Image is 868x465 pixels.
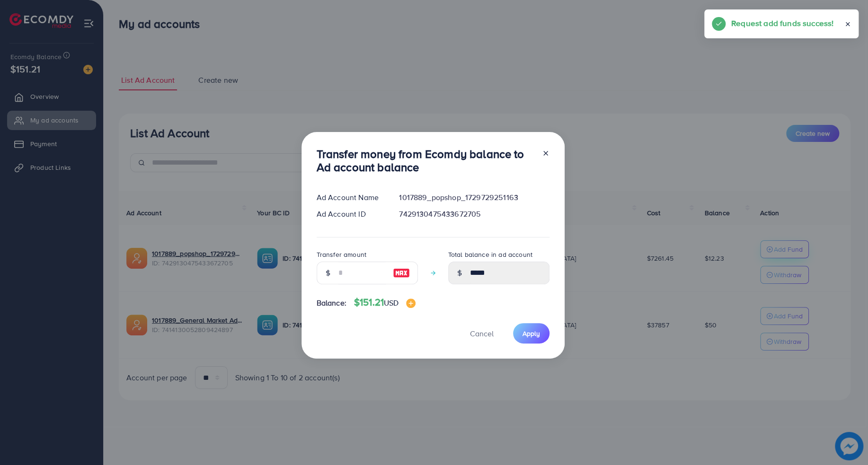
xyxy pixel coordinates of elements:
div: Ad Account Name [309,192,392,203]
span: Apply [523,329,540,338]
img: image [406,298,416,308]
span: Balance: [317,298,346,308]
button: Apply [513,323,549,343]
h3: Transfer money from Ecomdy balance to Ad account balance [317,147,534,175]
h5: Request add funds success! [731,17,833,29]
span: Cancel [470,328,494,339]
label: Transfer amount [317,250,366,259]
div: Ad Account ID [309,209,392,219]
h4: $151.21 [354,297,416,308]
span: USD [384,298,399,308]
label: Total balance in ad account [448,250,532,259]
div: 7429130475433672705 [391,209,557,219]
img: image [393,267,410,279]
div: 1017889_popshop_1729729251163 [391,192,557,203]
button: Cancel [458,323,505,343]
